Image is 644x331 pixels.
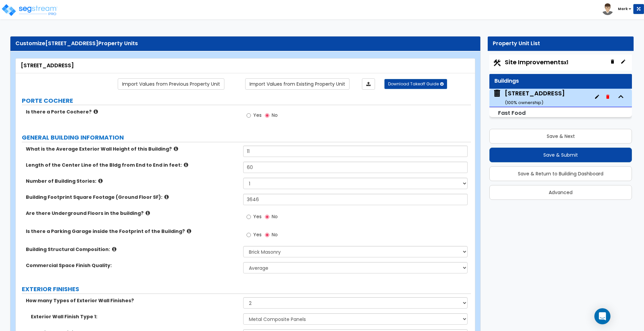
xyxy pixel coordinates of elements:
label: Are there Underground Floors in the building? [26,210,238,217]
span: Yes [253,112,262,118]
i: click for more info! [164,194,169,199]
span: [STREET_ADDRESS] [45,39,98,47]
b: Mark [618,6,628,11]
i: click for more info! [94,109,98,114]
label: Exterior Wall Finish Type 1: [31,313,238,320]
small: Fast Food [498,109,526,117]
label: GENERAL BUILDING INFORMATION [22,133,471,142]
button: Save & Submit [489,148,632,162]
input: No [265,112,269,119]
div: Property Unit List [493,40,629,48]
button: Save & Return to Building Dashboard [489,166,632,181]
img: logo_pro_r.png [1,3,58,17]
a: Import the dynamic attribute values from existing properties. [245,78,350,90]
i: click for more info! [187,229,191,234]
label: Is there a Porte Cochere? [26,108,238,115]
button: Download Takeoff Guide [384,79,447,89]
i: click for more info! [184,162,188,167]
span: No [272,112,278,118]
div: Open Intercom Messenger [594,308,610,324]
label: Length of the Center Line of the Bldg from End to End in feet: [26,162,238,168]
img: building.svg [493,89,501,98]
small: x1 [564,59,568,66]
i: click for more info! [98,178,103,183]
label: How many Types of Exterior Wall Finishes? [26,297,238,304]
button: Advanced [489,185,632,200]
div: [STREET_ADDRESS] [21,62,470,70]
label: PORTE COCHERE [22,96,471,105]
span: Yes [253,231,262,238]
i: click for more info! [146,211,150,216]
input: Yes [247,112,251,119]
label: EXTERIOR FINISHES [22,285,471,294]
label: Is there a Parking Garage inside the Footprint of the Building? [26,228,238,235]
input: Yes [247,213,251,221]
input: No [265,213,269,221]
button: Save & Next [489,129,632,144]
span: Site Improvements [505,58,568,66]
small: ( 100 % ownership) [505,99,543,106]
img: Construction.png [493,59,501,67]
span: Download Takeoff Guide [388,81,439,87]
a: Import the dynamic attributes value through Excel sheet [362,78,375,90]
label: Number of Building Stories: [26,178,238,184]
img: avatar.png [602,3,613,15]
div: Buildings [494,77,627,85]
label: Building Structural Composition: [26,246,238,253]
div: [STREET_ADDRESS] [505,89,565,106]
label: What is the Average Exterior Wall Height of this Building? [26,146,238,152]
input: Yes [247,231,251,239]
i: click for more info! [174,146,178,151]
span: No [272,213,278,220]
label: Commercial Space Finish Quality: [26,262,238,269]
span: No [272,231,278,238]
span: 1702 Reisterstown Rd [493,89,565,106]
div: Customize Property Units [15,40,475,48]
input: No [265,231,269,239]
a: Import the dynamic attribute values from previous properties. [118,78,224,90]
i: click for more info! [112,247,116,252]
span: Yes [253,213,262,220]
label: Building Footprint Square Footage (Ground Floor SF): [26,194,238,200]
